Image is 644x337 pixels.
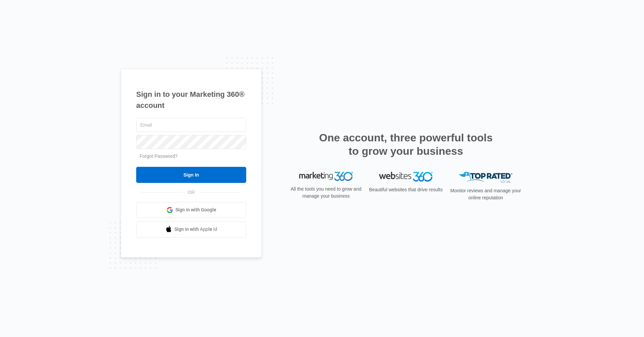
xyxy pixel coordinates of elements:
p: All the tools you need to grow and manage your business [288,186,364,200]
input: Sign In [136,167,246,183]
a: Forgot Password? [140,153,178,159]
img: Websites 360 [379,172,433,182]
span: OR [183,189,200,196]
h1: Sign in to your Marketing 360® account [136,89,246,111]
h2: One account, three powerful tools to grow your business [317,131,495,158]
p: Beautiful websites that drive results [368,186,443,193]
a: Sign in with Apple Id [136,221,246,238]
p: Monitor reviews and manage your online reputation [448,187,523,201]
input: Email [136,118,246,132]
img: Top Rated Local [459,172,513,183]
span: Sign in with Google [175,206,216,213]
img: Marketing 360 [299,172,353,181]
span: Sign in with Apple Id [174,226,217,233]
a: Sign in with Google [136,202,246,218]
